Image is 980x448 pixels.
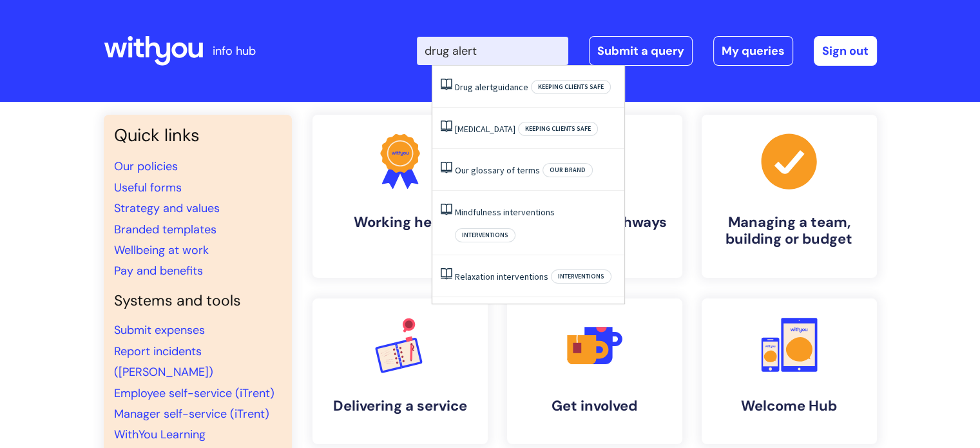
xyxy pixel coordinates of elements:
[702,115,877,278] a: Managing a team, building or budget
[312,298,488,444] a: Delivering a service
[213,41,256,61] p: info hub
[114,427,206,442] a: WithYou Learning
[543,163,593,177] span: Our brand
[114,344,213,380] a: Report incidents ([PERSON_NAME])
[114,125,282,146] h3: Quick links
[312,115,488,278] a: Working here
[455,81,528,93] a: Drug alertguidance
[114,242,209,258] a: Wellbeing at work
[589,36,693,66] a: Submit a query
[712,214,867,248] h4: Managing a team, building or budget
[114,385,274,401] a: Employee self-service (iTrent)
[551,269,611,284] span: Interventions
[531,80,611,94] span: Keeping clients safe
[114,263,203,278] a: Pay and benefits
[114,222,216,237] a: Branded templates
[475,81,493,93] span: alert
[518,122,598,136] span: Keeping clients safe
[455,271,548,282] a: Relaxation interventions
[114,292,282,310] h4: Systems and tools
[323,398,477,414] h4: Delivering a service
[455,81,473,93] span: Drug
[517,398,672,414] h4: Get involved
[323,214,477,231] h4: Working here
[713,36,793,66] a: My queries
[114,180,182,195] a: Useful forms
[507,298,682,444] a: Get involved
[455,228,515,242] span: Interventions
[455,164,540,176] a: Our glossary of terms
[455,123,515,135] a: [MEDICAL_DATA]
[814,36,877,66] a: Sign out
[417,36,877,66] div: | -
[114,406,269,422] a: Manager self-service (iTrent)
[455,206,555,218] a: Mindfulness interventions
[417,37,568,65] input: Search
[114,159,178,174] a: Our policies
[702,298,877,444] a: Welcome Hub
[114,322,205,338] a: Submit expenses
[114,200,220,216] a: Strategy and values
[712,398,867,414] h4: Welcome Hub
